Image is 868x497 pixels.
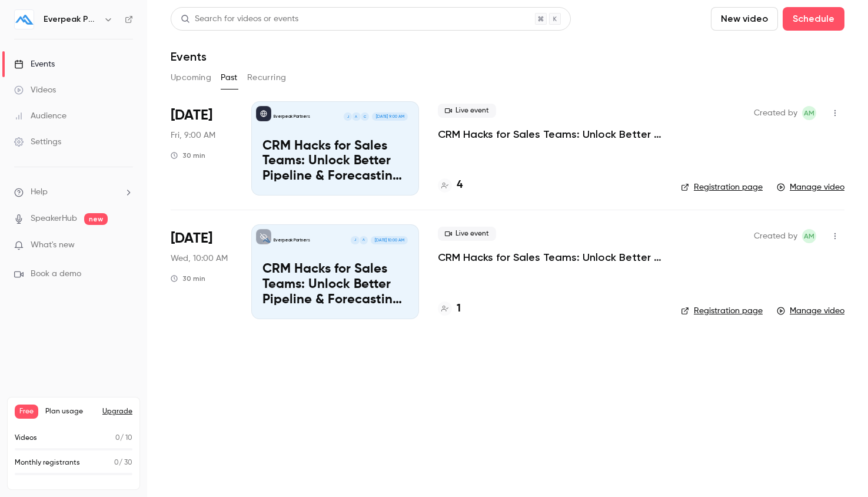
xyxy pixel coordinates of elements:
[438,127,662,141] a: CRM Hacks for Sales Teams: Unlock Better Pipeline & Forecasting Fast
[171,274,205,283] div: 30 min
[171,49,207,64] h1: Events
[274,114,310,120] p: Everpeak Partners
[114,458,132,468] p: / 30
[14,110,66,122] div: Audience
[171,68,211,87] button: Upcoming
[171,101,232,196] div: Jul 25 Fri, 11:00 AM (America/Chicago)
[262,262,408,307] p: CRM Hacks for Sales Teams: Unlock Better Pipeline & Forecasting Fast
[84,213,108,225] span: new
[438,250,662,264] a: CRM Hacks for Sales Teams: Unlock Better Pipeline & Forecasting Fast
[171,224,232,319] div: Jul 23 Wed, 12:00 PM (America/Chicago)
[783,7,844,31] button: Schedule
[15,433,37,443] p: Videos
[15,405,38,419] span: Free
[115,435,120,442] span: 0
[114,459,119,466] span: 0
[171,106,212,125] span: [DATE]
[274,237,310,243] p: Everpeak Partners
[247,68,287,87] button: Recurring
[804,106,814,120] span: AM
[15,10,34,29] img: Everpeak Partners
[457,301,461,317] h4: 1
[351,112,361,121] div: A
[777,181,844,193] a: Manage video
[14,136,61,148] div: Settings
[802,229,816,243] span: Amber Martinez
[372,112,407,121] span: [DATE] 9:00 AM
[14,186,133,198] li: help-dropdown-opener
[711,7,778,31] button: New video
[804,229,814,243] span: AM
[681,181,763,193] a: Registration page
[115,433,132,443] p: / 10
[15,458,80,468] p: Monthly registrants
[802,106,816,120] span: Amber Martinez
[44,14,99,25] h6: Everpeak Partners
[438,177,463,193] a: 4
[359,236,368,245] div: A
[457,177,463,193] h4: 4
[438,227,496,241] span: Live event
[343,112,352,121] div: J
[31,239,75,251] span: What's new
[14,58,55,70] div: Events
[438,104,496,118] span: Live event
[31,268,81,280] span: Book a demo
[360,112,370,121] div: C
[171,151,205,160] div: 30 min
[171,229,212,248] span: [DATE]
[371,236,407,244] span: [DATE] 10:00 AM
[181,13,298,25] div: Search for videos or events
[31,186,48,198] span: Help
[221,68,238,87] button: Past
[251,101,419,196] a: CRM Hacks for Sales Teams: Unlock Better Pipeline & Forecasting FastEverpeak PartnersCAJ[DATE] 9:...
[262,139,408,184] p: CRM Hacks for Sales Teams: Unlock Better Pipeline & Forecasting Fast
[14,84,56,96] div: Videos
[251,224,419,319] a: CRM Hacks for Sales Teams: Unlock Better Pipeline & Forecasting FastEverpeak PartnersAJ[DATE] 10:...
[31,213,77,225] a: SpeakerHub
[45,407,95,416] span: Plan usage
[681,305,763,317] a: Registration page
[350,236,360,245] div: J
[102,407,132,416] button: Upgrade
[754,106,797,120] span: Created by
[777,305,844,317] a: Manage video
[171,253,228,264] span: Wed, 10:00 AM
[754,229,797,243] span: Created by
[171,130,215,141] span: Fri, 9:00 AM
[438,301,461,317] a: 1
